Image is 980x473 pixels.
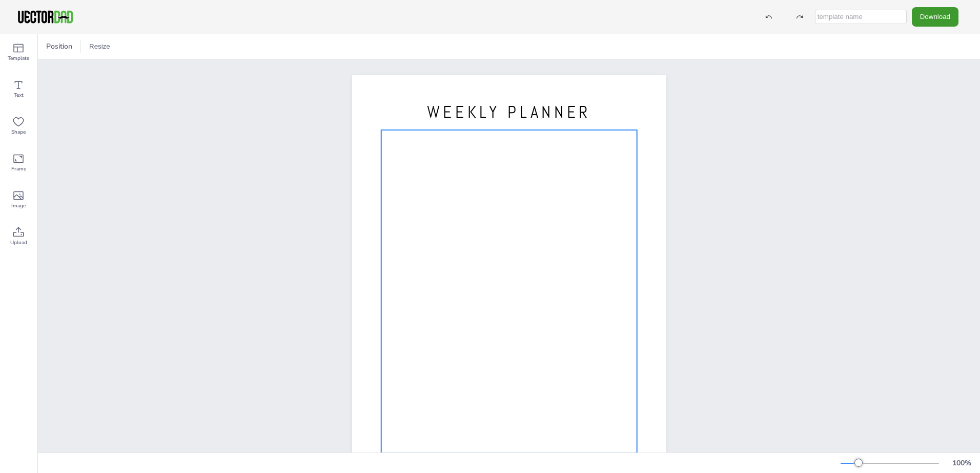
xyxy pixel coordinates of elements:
[11,165,26,173] span: Frame
[85,38,114,55] button: Resize
[8,54,29,62] span: Template
[16,9,74,25] img: VectorDad-1.png
[11,202,26,210] span: Image
[10,239,27,247] span: Upload
[11,128,26,136] span: Shape
[949,458,974,468] div: 100 %
[815,10,907,24] input: template name
[44,41,74,51] span: Position
[427,101,591,123] span: WEEKLY PLANNER
[912,7,958,26] button: Download
[14,91,24,99] span: Text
